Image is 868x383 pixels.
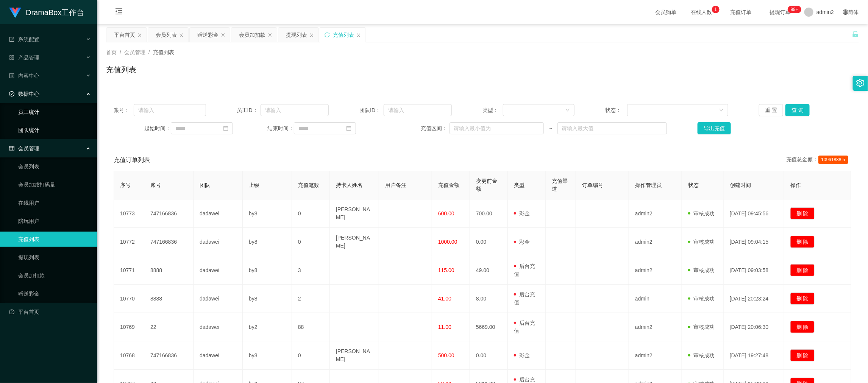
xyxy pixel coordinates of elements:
[790,264,815,276] button: 删 除
[724,341,784,370] td: [DATE] 19:27:48
[120,182,131,188] span: 序号
[221,33,225,37] i: 图标: close
[9,36,39,42] span: 系统配置
[134,104,206,116] input: 请输入
[336,182,362,188] span: 持卡人姓名
[688,239,715,245] span: 审核成功
[438,296,451,302] span: 41.00
[724,228,784,256] td: [DATE] 09:04:15
[9,146,14,151] i: 图标: table
[18,286,91,301] a: 赠送彩金
[438,210,454,216] span: 600.00
[249,182,259,188] span: 上级
[514,239,530,245] span: 彩金
[18,268,91,283] a: 会员加扣款
[18,195,91,210] a: 在线用户
[482,106,503,114] span: 类型：
[18,159,91,174] a: 会员列表
[9,73,39,79] span: 内容中心
[268,33,272,37] i: 图标: close
[438,239,457,245] span: 1000.00
[514,210,530,216] span: 彩金
[565,108,570,113] i: 图标: down
[9,91,39,97] span: 数据中心
[237,106,261,114] span: 员工ID：
[18,177,91,192] a: 会员加减打码量
[309,33,314,37] i: 图标: close
[470,256,508,285] td: 49.00
[450,122,544,134] input: 请输入最小值为
[9,8,21,18] img: logo.9652507e.png
[292,199,330,228] td: 0
[330,341,379,370] td: [PERSON_NAME]
[687,9,716,15] span: 在线人数
[156,28,177,42] div: 会员列表
[197,28,219,42] div: 赠送彩金
[582,182,603,188] span: 订单编号
[476,178,497,192] span: 变更前金额
[292,341,330,370] td: 0
[346,126,351,131] i: 图标: calendar
[144,341,194,370] td: 747166836
[790,182,801,188] span: 操作
[114,313,144,341] td: 10769
[688,267,715,273] span: 审核成功
[785,104,810,116] button: 查 询
[179,33,184,37] i: 图标: close
[724,199,784,228] td: [DATE] 09:45:56
[292,285,330,313] td: 2
[9,91,14,97] i: 图标: check-circle-o
[688,182,699,188] span: 状态
[114,199,144,228] td: 10773
[243,285,292,313] td: by8
[137,33,142,37] i: 图标: close
[9,55,14,60] i: 图标: appstore-o
[200,182,210,188] span: 团队
[552,178,568,192] span: 充值渠道
[635,182,662,188] span: 操作管理员
[194,256,243,285] td: dadawei
[766,9,795,15] span: 提现订单
[194,199,243,228] td: dadawei
[759,104,783,116] button: 重 置
[698,122,731,134] button: 导出充值
[557,122,667,134] input: 请输入最大值
[514,263,535,277] span: 后台充值
[9,54,39,61] span: 产品管理
[330,199,379,228] td: [PERSON_NAME]
[267,125,294,132] span: 结束时间：
[843,9,848,15] i: 图标: global
[629,256,682,285] td: admin2
[470,313,508,341] td: 5669.00
[194,228,243,256] td: dadawei
[243,199,292,228] td: by8
[724,256,784,285] td: [DATE] 09:03:58
[9,9,84,15] a: DramaBox工作台
[9,37,14,42] i: 图标: form
[114,156,150,165] span: 充值订单列表
[470,199,508,228] td: 700.00
[790,207,815,220] button: 删 除
[18,232,91,247] a: 充值列表
[106,49,117,55] span: 首页
[514,352,530,358] span: 彩金
[470,285,508,313] td: 8.00
[9,145,39,151] span: 会员管理
[106,64,136,75] h1: 充值列表
[325,32,330,37] i: 图标: sync
[688,352,715,358] span: 审核成功
[356,33,361,37] i: 图标: close
[114,228,144,256] td: 10772
[144,228,194,256] td: 747166836
[470,228,508,256] td: 0.00
[114,256,144,285] td: 10771
[144,313,194,341] td: 22
[788,6,801,13] sup: 334
[688,210,715,216] span: 审核成功
[243,313,292,341] td: by2
[726,9,755,15] span: 充值订单
[514,291,535,305] span: 后台充值
[730,182,751,188] span: 创建时间
[438,182,459,188] span: 充值金额
[18,104,91,120] a: 员工统计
